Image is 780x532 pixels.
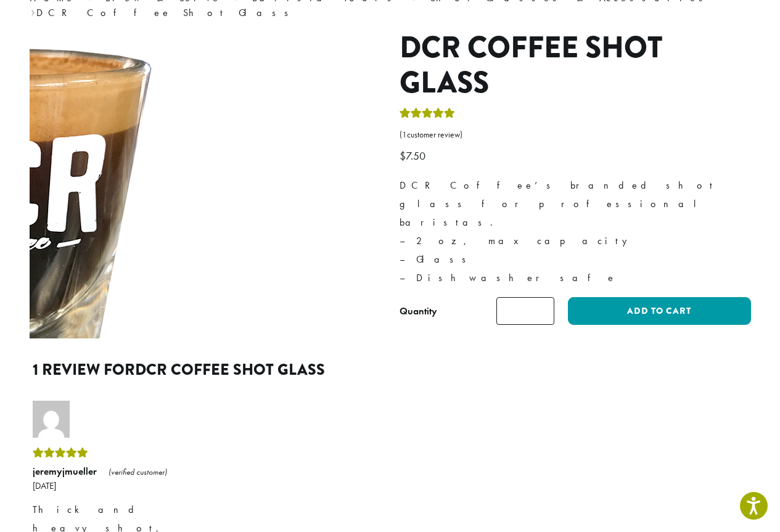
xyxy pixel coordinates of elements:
[31,1,35,20] span: ›
[400,304,437,319] div: Quantity
[109,467,167,477] em: (verified customer)
[400,30,751,101] h1: DCR Coffee Shot Glass
[400,176,751,287] p: DCR Coffee’s branded shot glass for professional baristas. – 2 oz, max capacity – Glass – Dishwas...
[400,149,429,163] bdi: 7.50
[400,149,406,163] span: $
[402,129,407,140] span: 1
[33,481,174,491] time: [DATE]
[135,358,325,381] span: DCR Coffee Shot Glass
[33,361,748,379] h2: 1 review for
[33,444,174,462] div: Rated 5 out of 5
[400,106,455,125] div: Rated 5.00 out of 5
[33,465,97,478] strong: jeremyjmueller
[496,297,554,325] input: Product quantity
[568,297,750,325] button: Add to cart
[400,129,751,141] a: (1customer review)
